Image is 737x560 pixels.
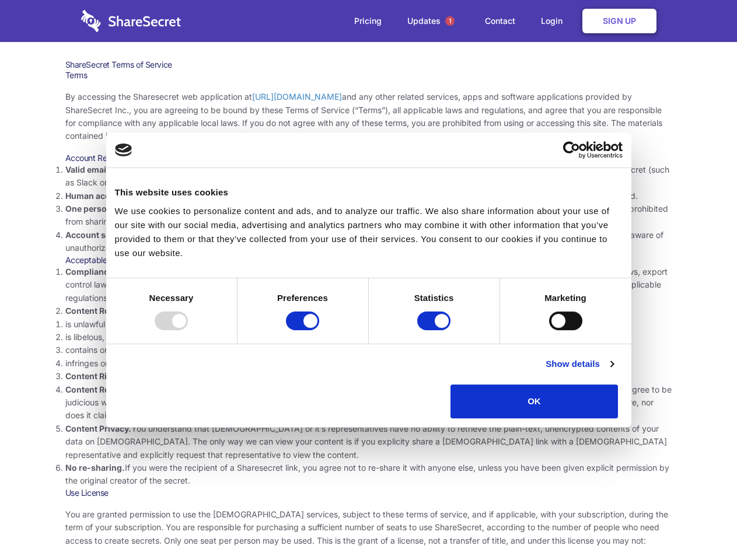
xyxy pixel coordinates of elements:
[65,306,151,316] strong: Content Restrictions.
[252,92,342,101] a: [URL][DOMAIN_NAME]
[149,293,194,303] strong: Necessary
[115,185,623,199] div: This website uses cookies
[529,3,580,39] a: Login
[65,422,672,461] li: You understand that [DEMOGRAPHIC_DATA] or it’s representatives have no ability to retrieve the pl...
[65,70,672,80] h3: Terms
[65,370,672,383] li: You agree that you will use Sharesecret only to secure and share content that you have the right ...
[546,357,613,371] a: Show details
[65,384,159,394] strong: Content Responsibility.
[115,143,132,156] img: logo
[65,508,672,547] p: You are granted permission to use the [DEMOGRAPHIC_DATA] services, subject to these terms of serv...
[65,463,125,473] strong: No re-sharing.
[473,3,527,39] a: Contact
[65,423,131,433] strong: Content Privacy.
[414,293,454,303] strong: Statistics
[65,190,672,202] li: Only human beings may create accounts. “Bot” accounts — those created by software, in an automate...
[277,293,328,303] strong: Preferences
[582,9,656,33] a: Sign Up
[65,191,136,201] strong: Human accounts.
[65,163,672,190] li: You must provide a valid email address, either directly, or through approved third-party integrat...
[343,3,393,39] a: Pricing
[65,60,672,70] h1: ShareSecret Terms of Service
[445,16,455,26] span: 1
[450,384,618,418] button: OK
[65,383,672,422] li: You are solely responsible for the content you share on Sharesecret, and with the people you shar...
[65,90,672,143] p: By accessing the Sharesecret web application at and any other related services, apps and software...
[65,461,672,488] li: If you were the recipient of a Sharesecret link, you agree not to re-share it with anyone else, u...
[65,265,672,304] li: Your use of the Sharesecret must not violate any applicable laws, including copyright or trademar...
[65,164,111,174] strong: Valid email.
[65,229,672,255] li: You are responsible for your own account security, including the security of your Sharesecret acc...
[521,141,623,159] a: Usercentrics Cookiebot - opens in a new window
[65,331,672,344] li: is libelous, defamatory, or fraudulent
[115,204,623,260] div: We use cookies to personalize content and ads, and to analyze our traffic. We also share informat...
[65,153,672,163] h3: Account Requirements
[544,293,586,303] strong: Marketing
[65,357,672,370] li: infringes on any proprietary right of any party, including patent, trademark, trade secret, copyr...
[65,304,672,370] li: You agree NOT to use Sharesecret to upload or share content that:
[65,318,672,331] li: is unlawful or promotes unlawful activities
[81,10,181,32] img: logo-wordmark-white-trans-d4663122ce5f474addd5e946df7df03e33cb6a1c49d2221995e7729f52c070b2.svg
[65,230,136,240] strong: Account security.
[65,204,165,213] strong: One person per account.
[65,488,672,498] h3: Use License
[65,344,672,356] li: contains or installs any active malware or exploits, or uses our platform for exploit delivery (s...
[65,371,128,381] strong: Content Rights.
[65,267,242,276] strong: Compliance with local laws and regulations.
[65,255,672,265] h3: Acceptable Use
[65,202,672,229] li: You are not allowed to share account credentials. Each account is dedicated to the individual who...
